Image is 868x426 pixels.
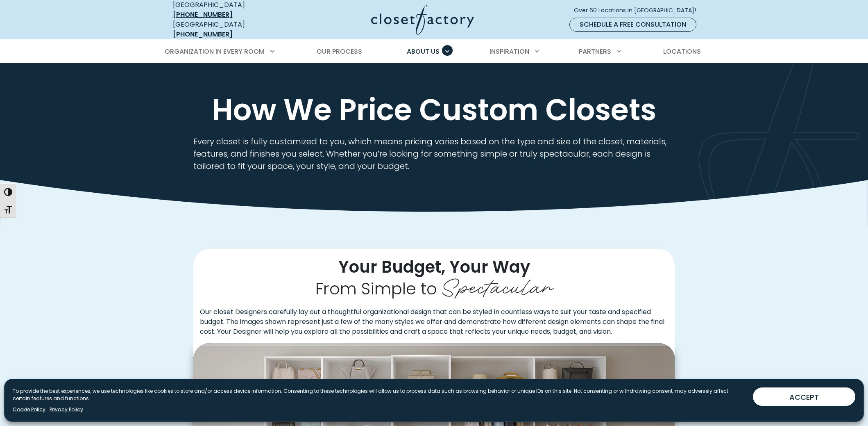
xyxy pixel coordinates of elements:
span: Inspiration [490,47,529,56]
p: Every closet is fully customized to you, which means pricing varies based on the type and size of... [193,135,675,172]
a: Cookie Policy [13,406,45,413]
a: [PHONE_NUMBER] [173,10,233,19]
a: [PHONE_NUMBER] [173,30,233,39]
span: Your Budget, Your Way [338,255,530,278]
span: Locations [663,47,701,56]
span: About Us [407,47,440,56]
span: Over 60 Locations in [GEOGRAPHIC_DATA]! [574,6,703,15]
a: Over 60 Locations in [GEOGRAPHIC_DATA]! [573,3,703,18]
button: ACCEPT [753,387,855,406]
p: To provide the best experiences, we use technologies like cookies to store and/or access device i... [13,387,746,402]
span: Spectacular [441,269,553,301]
span: Organization in Every Room [165,47,265,56]
span: Our Process [317,47,362,56]
h1: How We Price Custom Closets [171,94,697,125]
div: [GEOGRAPHIC_DATA] [173,20,292,39]
span: Partners [579,47,611,56]
img: Closet Factory Logo [371,5,474,35]
nav: Primary Menu [159,40,709,63]
a: Schedule a Free Consultation [569,18,696,32]
a: Privacy Policy [50,406,83,413]
span: From Simple to [315,277,437,300]
p: Our closet Designers carefully lay out a thoughtful organizational design that can be styled in c... [193,307,675,343]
